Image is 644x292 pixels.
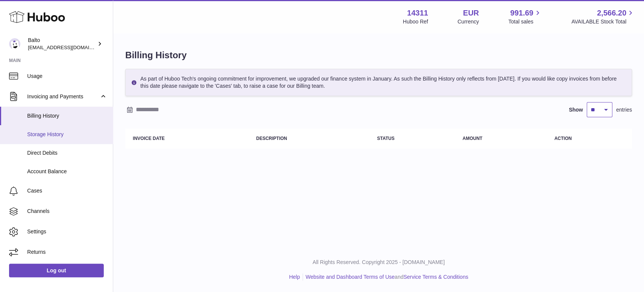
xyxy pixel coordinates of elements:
span: Settings [27,228,107,235]
span: Cases [27,187,107,194]
li: and [303,273,468,281]
label: Show [569,106,583,113]
strong: Amount [463,136,483,141]
span: 2,566.20 [597,8,626,18]
strong: 14311 [407,8,428,18]
strong: Status [377,136,394,141]
span: Channels [27,208,107,215]
strong: EUR [463,8,479,18]
span: Direct Debits [27,149,107,157]
span: 991.69 [510,8,533,18]
a: Help [289,274,300,280]
span: AVAILABLE Stock Total [571,18,635,25]
span: Total sales [508,18,542,25]
h1: Billing History [125,49,632,61]
strong: Description [256,136,287,141]
span: Invoicing and Payments [27,93,99,100]
div: Huboo Ref [403,18,428,25]
span: Account Balance [27,168,107,175]
strong: Action [554,136,572,141]
a: Website and Dashboard Terms of Use [306,274,395,280]
span: [EMAIL_ADDRESS][DOMAIN_NAME] [28,44,111,50]
span: entries [616,106,632,113]
div: As part of Huboo Tech's ongoing commitment for improvement, we upgraded our finance system in Jan... [125,69,632,96]
a: 2,566.20 AVAILABLE Stock Total [571,8,635,25]
div: Balto [28,37,96,51]
a: Service Terms & Conditions [403,274,468,280]
span: Storage History [27,131,107,138]
span: Returns [27,249,107,256]
span: Usage [27,73,107,80]
a: Log out [9,264,104,277]
span: Billing History [27,112,107,120]
div: Currency [458,18,479,25]
strong: Invoice Date [133,136,164,141]
a: 991.69 Total sales [508,8,542,25]
p: All Rights Reserved. Copyright 2025 - [DOMAIN_NAME] [119,259,638,266]
img: ops@balto.fr [9,38,20,50]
